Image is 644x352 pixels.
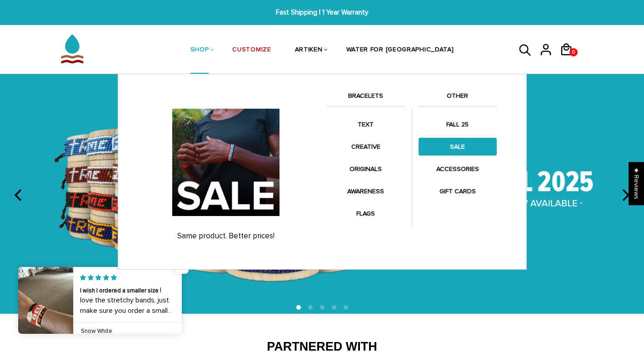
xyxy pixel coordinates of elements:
[80,287,159,294] span: I wish I ordered a smaller size
[295,26,323,75] a: ARTIKEN
[327,205,405,222] a: FLAGS
[559,59,580,60] a: 0
[199,7,445,18] span: Fast Shipping | 1 Year Warranty
[134,231,318,241] p: Same product. Better prices!
[419,182,497,200] a: GIFT CARDS
[327,160,405,178] a: ORIGINALS
[327,91,405,106] a: BRACELETS
[629,162,644,205] div: Click to open Judge.me floating reviews tab
[232,26,271,75] a: CUSTOMIZE
[419,160,497,178] a: ACCESSORIES
[419,91,497,106] a: OTHER
[81,327,175,335] div: Snow White
[570,46,577,59] span: 0
[80,273,175,282] div: 5 stars
[327,116,405,133] a: TEXT
[419,116,497,133] a: FALL 25
[327,182,405,200] a: AWARENESS
[327,138,405,156] a: CREATIVE
[9,186,29,206] button: previous
[190,26,209,75] a: SHOP
[18,267,73,334] img: Review picture
[419,138,497,156] a: SALE
[346,26,454,75] a: WATER FOR [GEOGRAPHIC_DATA]
[615,186,635,206] button: next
